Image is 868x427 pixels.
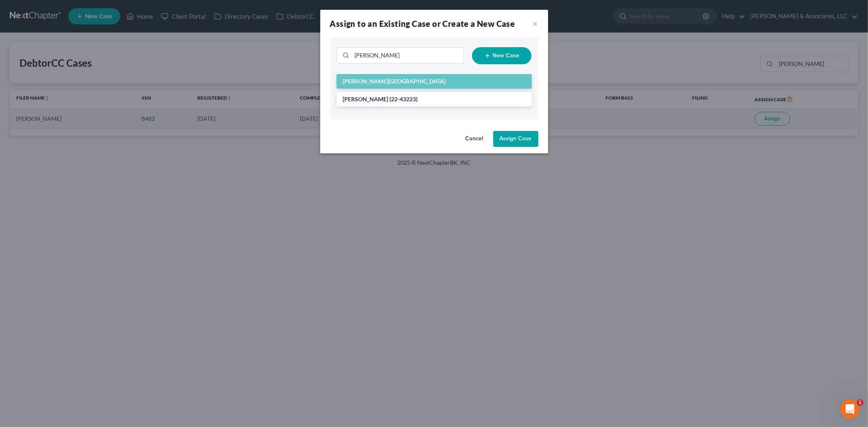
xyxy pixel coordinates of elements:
[472,47,532,64] button: New Case
[343,78,446,85] span: [PERSON_NAME][GEOGRAPHIC_DATA]
[533,19,538,28] button: ×
[352,48,464,63] input: Search Cases...
[390,96,418,102] span: (22-43223)
[493,131,538,147] button: Assign Case
[343,96,389,102] span: [PERSON_NAME]
[330,19,515,28] strong: Assign to an Existing Case or Create a New Case
[857,399,864,406] span: 1
[459,131,490,147] button: Cancel
[840,399,860,419] iframe: Intercom live chat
